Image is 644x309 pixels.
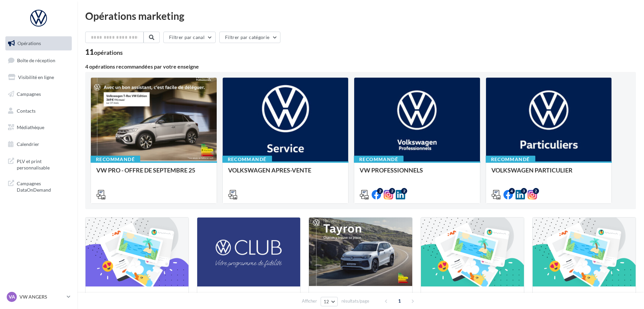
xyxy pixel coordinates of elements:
[91,156,140,163] div: Recommandé
[360,167,475,180] div: VW PROFESSIONNELS
[486,156,535,163] div: Recommandé
[314,292,407,305] div: NOUVEAU TAYRON - MARS 2025
[17,124,44,130] span: Médiathèque
[521,188,527,194] div: 3
[4,36,73,50] a: Opérations
[4,70,73,84] a: Visibilité en ligne
[9,294,15,300] span: VA
[509,188,515,194] div: 4
[4,104,73,118] a: Contacts
[17,57,55,63] span: Boîte de réception
[538,292,630,305] div: Campagnes sponsorisées OPO
[341,298,369,304] span: résultats/page
[4,137,73,151] a: Calendrier
[4,154,73,174] a: PLV et print personnalisable
[324,299,329,304] span: 12
[302,298,317,304] span: Afficher
[17,40,41,46] span: Opérations
[85,64,636,69] div: 4 opérations recommandées par votre enseigne
[17,157,69,171] span: PLV et print personnalisable
[17,179,69,193] span: Campagnes DataOnDemand
[17,91,41,97] span: Campagnes
[4,176,73,196] a: Campagnes DataOnDemand
[222,156,272,163] div: Recommandé
[389,188,395,194] div: 2
[401,188,407,194] div: 2
[4,120,73,134] a: Médiathèque
[354,156,404,163] div: Recommandé
[17,141,39,147] span: Calendrier
[203,292,295,305] div: VW CLUB
[377,188,383,194] div: 2
[219,32,280,43] button: Filtrer par catégorie
[85,11,636,21] div: Opérations marketing
[17,108,36,113] span: Contacts
[85,48,123,56] div: 11
[426,292,519,305] div: Opération libre
[163,32,216,43] button: Filtrer par canal
[321,297,338,306] button: 12
[4,87,73,101] a: Campagnes
[4,53,73,68] a: Boîte de réception
[533,188,539,194] div: 2
[5,291,72,303] a: VA VW ANGERS
[91,292,183,305] div: Campagnes sponsorisées OPO Septembre
[96,167,211,180] div: VW PRO - OFFRE DE SEPTEMBRE 25
[491,167,606,180] div: VOLKSWAGEN PARTICULIER
[18,74,54,80] span: Visibilité en ligne
[94,49,123,55] div: opérations
[394,296,405,306] span: 1
[19,294,64,300] p: VW ANGERS
[228,167,343,180] div: VOLKSWAGEN APRES-VENTE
